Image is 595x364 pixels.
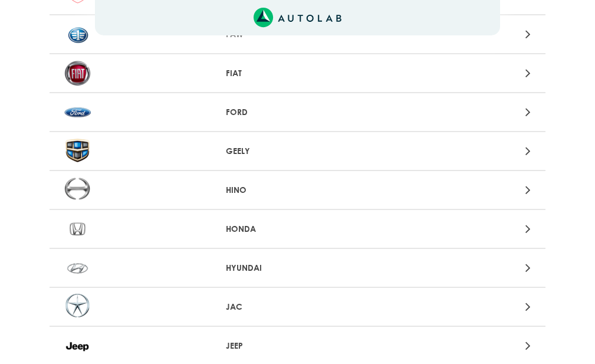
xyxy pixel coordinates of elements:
img: HINO [64,177,91,203]
img: GEELY [64,138,91,164]
a: Link al sitio de autolab [254,11,341,22]
p: HINO [226,184,370,196]
p: HONDA [226,223,370,235]
img: FIAT [64,60,91,86]
img: JAC [64,294,91,320]
img: JEEP [64,333,91,359]
img: FAW [64,21,91,47]
img: HONDA [64,216,91,242]
p: FORD [226,106,370,119]
p: GEELY [226,145,370,158]
p: FIAT [226,67,370,80]
p: HYUNDAI [226,262,370,274]
p: JAC [226,301,370,313]
img: HYUNDAI [64,255,91,281]
img: FORD [64,99,91,125]
p: JEEP [226,340,370,352]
